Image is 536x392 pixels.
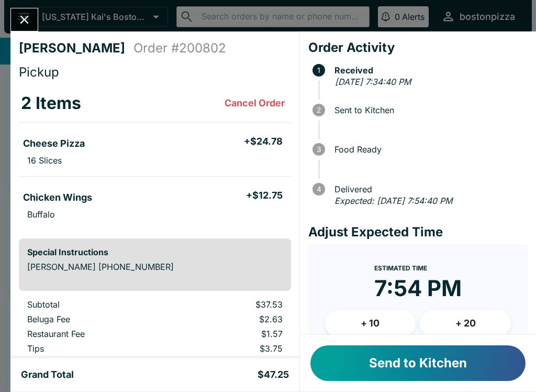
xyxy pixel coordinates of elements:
[182,329,283,339] p: $1.57
[329,184,528,194] span: Delivered
[182,314,283,324] p: $2.63
[246,189,283,202] h5: + $12.75
[19,299,291,373] table: orders table
[329,66,528,75] span: Received
[308,224,528,240] h4: Adjust Expected Time
[27,209,55,220] p: Buffalo
[244,135,283,148] h5: + $24.78
[27,299,165,310] p: Subtotal
[27,329,165,339] p: Restaurant Fee
[325,310,416,336] button: + 10
[317,145,321,154] text: 3
[27,314,165,324] p: Beluga Fee
[21,368,74,381] h5: Grand Total
[182,299,283,310] p: $37.53
[317,106,321,114] text: 2
[334,195,452,206] em: Expected: [DATE] 7:54:40 PM
[19,40,133,56] h4: [PERSON_NAME]
[19,84,291,230] table: orders table
[374,275,462,302] time: 7:54 PM
[335,77,411,87] em: [DATE] 7:34:40 PM
[329,145,528,154] span: Food Ready
[220,93,289,114] button: Cancel Order
[133,40,226,56] h4: Order # 200802
[21,93,81,114] h3: 2 Items
[27,247,283,257] h6: Special Instructions
[317,66,320,74] text: 1
[23,191,92,204] h5: Chicken Wings
[19,64,59,80] span: Pickup
[11,8,38,31] button: Close
[420,310,511,336] button: + 20
[316,185,321,193] text: 4
[27,343,165,354] p: Tips
[27,262,283,272] p: [PERSON_NAME] [PHONE_NUMBER]
[308,40,528,56] h4: Order Activity
[27,155,62,166] p: 16 Slices
[310,345,526,381] button: Send to Kitchen
[258,368,289,381] h5: $47.25
[329,105,528,115] span: Sent to Kitchen
[374,264,427,272] span: Estimated Time
[182,343,283,354] p: $3.75
[23,137,85,150] h5: Cheese Pizza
